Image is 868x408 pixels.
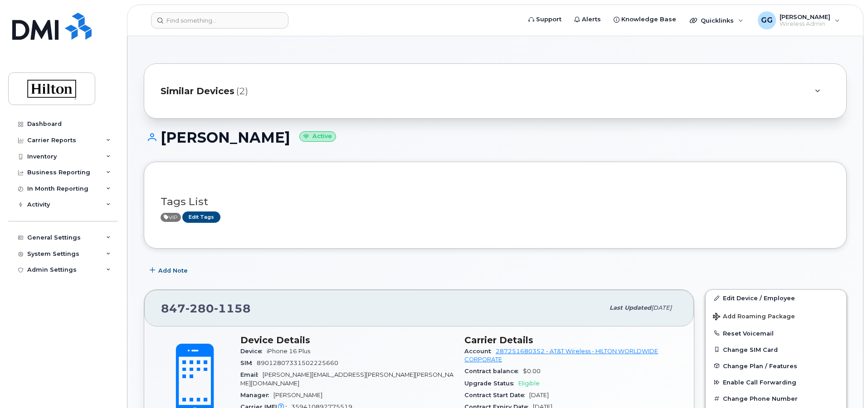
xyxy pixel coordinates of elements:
[240,360,257,366] span: SIM
[464,392,529,398] span: Contract Start Date
[464,348,496,355] span: Account
[529,392,549,398] span: [DATE]
[464,335,678,346] h3: Carrier Details
[161,196,830,207] h3: Tags List
[158,266,188,275] span: Add Note
[257,360,338,366] span: 89012807331502225660
[144,262,195,278] button: Add Note
[144,130,847,145] h1: [PERSON_NAME]
[240,371,263,378] span: Email
[706,374,846,390] button: Enable Call Forwarding
[706,390,846,407] button: Change Phone Number
[713,313,795,322] span: Add Roaming Package
[161,213,181,222] span: Active
[610,304,651,311] span: Last updated
[523,368,541,374] span: $0.00
[240,348,267,355] span: Device
[706,341,846,358] button: Change SIM Card
[464,348,658,363] a: 287251680352 - AT&T Wireless - HILTON WORLDWIDE CORPORATE
[240,371,454,386] span: [PERSON_NAME][EMAIL_ADDRESS][PERSON_NAME][PERSON_NAME][DOMAIN_NAME]
[185,302,214,315] span: 280
[464,380,518,387] span: Upgrade Status
[706,290,846,306] a: Edit Device / Employee
[723,379,796,386] span: Enable Call Forwarding
[267,348,310,355] span: iPhone 16 Plus
[273,392,322,398] span: [PERSON_NAME]
[161,302,251,315] span: 847
[240,335,454,346] h3: Device Details
[236,85,248,98] span: (2)
[182,211,220,223] a: Edit Tags
[214,302,251,315] span: 1158
[723,362,797,369] span: Change Plan / Features
[706,307,846,325] button: Add Roaming Package
[706,325,846,341] button: Reset Voicemail
[161,85,234,98] span: Similar Devices
[299,131,336,142] small: Active
[706,358,846,374] button: Change Plan / Features
[464,368,523,374] span: Contract balance
[651,304,672,311] span: [DATE]
[240,392,273,398] span: Manager
[518,380,540,387] span: Eligible
[829,369,861,401] iframe: Messenger Launcher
